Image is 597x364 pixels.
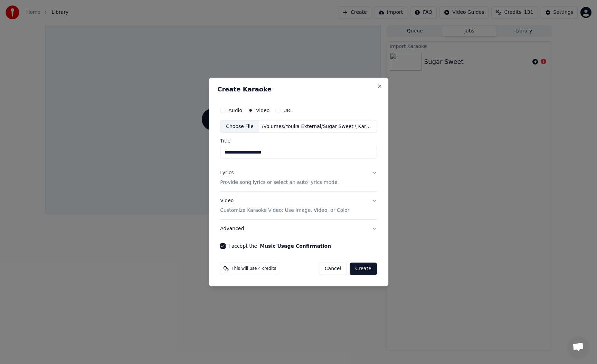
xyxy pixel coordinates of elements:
[217,86,380,92] h2: Create Karaoke
[350,263,377,275] button: Create
[228,244,331,248] label: I accept the
[220,220,377,238] button: Advanced
[220,207,349,214] p: Customize Karaoke Video: Use Image, Video, or Color
[260,244,331,248] button: I accept the
[220,164,377,192] button: LyricsProvide song lyrics or select an auto lyrics model
[220,170,234,177] div: Lyrics
[220,179,339,186] p: Provide song lyrics or select an auto lyrics model
[231,266,276,272] span: This will use 4 credits
[283,108,293,113] label: URL
[220,120,259,133] div: Choose File
[220,139,377,144] label: Title
[319,263,347,275] button: Cancel
[228,108,242,113] label: Audio
[256,108,269,113] label: Video
[220,192,377,220] button: VideoCustomize Karaoke Video: Use Image, Video, or Color
[259,123,377,130] div: /Volumes/Youka External/Sugar Sweet \ Karaoke.mp4
[220,198,349,214] div: Video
